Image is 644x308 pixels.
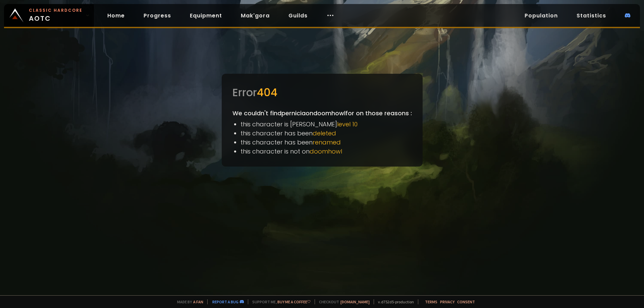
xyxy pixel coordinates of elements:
[235,9,275,22] a: Mak'gora
[315,299,370,304] span: Checkout
[457,299,475,304] a: Consent
[313,129,336,137] span: deleted
[240,120,412,129] li: this character is [PERSON_NAME]
[571,9,611,22] a: Statistics
[212,299,238,304] a: Report a bug
[310,147,342,156] span: doomhowl
[173,299,203,304] span: Made by
[425,299,437,304] a: Terms
[257,85,277,100] span: 404
[29,7,83,23] span: AOTC
[248,299,311,304] span: Support me,
[29,7,83,13] small: Classic Hardcore
[277,299,311,304] a: Buy me a coffee
[519,9,563,22] a: Population
[193,299,203,304] a: a fan
[240,138,412,147] li: this character has been
[4,4,94,27] a: Classic HardcoreAOTC
[240,129,412,138] li: this character has been
[222,74,423,167] div: We couldn't find pernicia on doomhowl for on those reasons :
[138,9,176,22] a: Progress
[440,299,454,304] a: Privacy
[313,138,341,146] span: renamed
[232,84,412,101] div: Error
[184,9,227,22] a: Equipment
[374,299,414,304] span: v. d752d5 - production
[340,299,370,304] a: [DOMAIN_NAME]
[240,147,412,156] li: this character is not on
[337,120,358,128] span: level 10
[283,9,313,22] a: Guilds
[102,9,130,22] a: Home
